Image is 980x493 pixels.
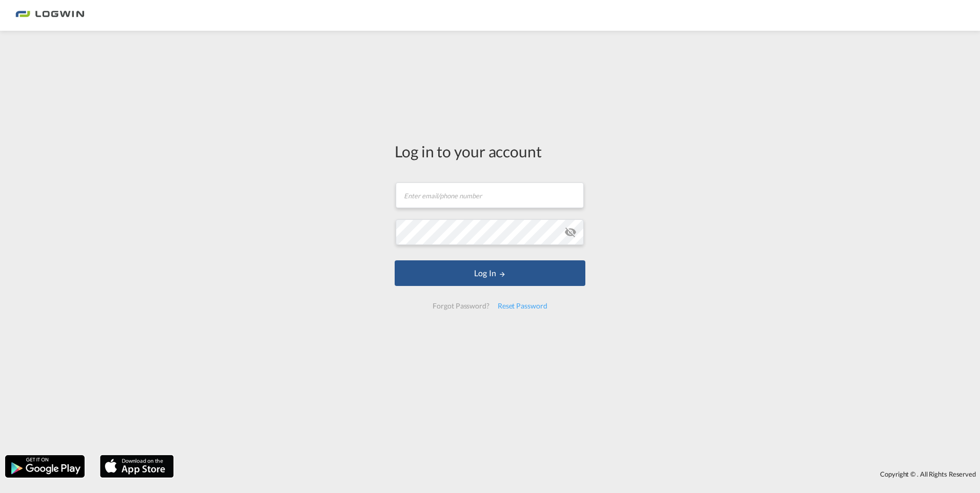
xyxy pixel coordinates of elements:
[396,182,584,208] input: Enter email/phone number
[428,297,493,315] div: Forgot Password?
[494,297,552,315] div: Reset Password
[395,140,585,162] div: Log in to your account
[15,4,85,27] img: bc73a0e0d8c111efacd525e4c8ad7d32.png
[4,454,86,479] img: google.png
[564,226,577,238] md-icon: icon-eye-off
[179,465,980,483] div: Copyright © . All Rights Reserved
[99,454,175,479] img: apple.png
[395,260,585,286] button: LOGIN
